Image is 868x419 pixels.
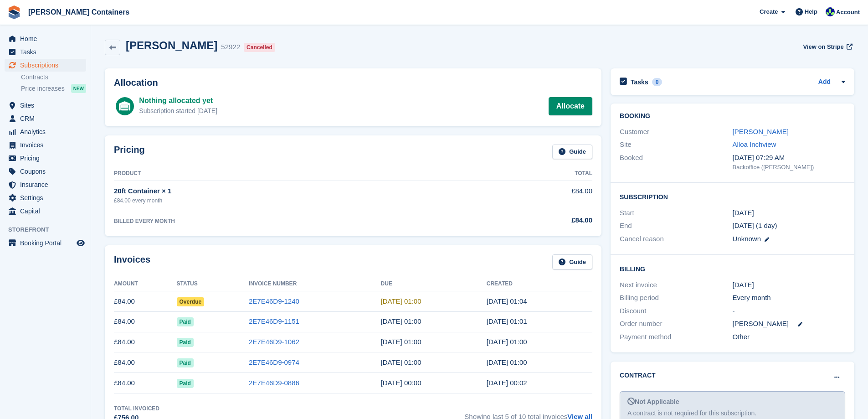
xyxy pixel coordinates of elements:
[20,32,75,45] span: Home
[733,140,776,148] a: Alloa Inchview
[21,73,86,82] a: Contracts
[5,165,86,178] a: menu
[733,235,761,243] span: Unknown
[620,306,732,316] div: Discount
[177,277,249,291] th: Status
[620,293,732,303] div: Billing period
[114,311,177,332] td: £84.00
[114,78,592,88] h2: Allocation
[114,332,177,352] td: £84.00
[177,379,194,388] span: Paid
[126,39,217,52] h2: [PERSON_NAME]
[381,317,421,325] time: 2025-06-15 00:00:00 UTC
[244,43,275,52] div: Cancelled
[71,84,86,93] div: NEW
[803,42,843,52] span: View on Stripe
[114,404,159,413] div: Total Invoiced
[818,77,831,88] a: Add
[8,225,91,234] span: Storefront
[5,178,86,191] a: menu
[20,178,75,191] span: Insurance
[21,83,86,93] a: Price increases NEW
[487,358,527,366] time: 2025-04-14 00:00:44 UTC
[733,153,845,163] div: [DATE] 07:29 AM
[20,139,75,151] span: Invoices
[620,234,732,244] div: Cancel reason
[620,319,732,329] div: Order number
[5,205,86,217] a: menu
[381,277,487,291] th: Due
[7,5,21,19] img: stora-icon-8386f47178a22dfd0bd8f6a31ec36ba5ce8667c1dd55bd0f319d3a0aa187defe.svg
[20,46,75,58] span: Tasks
[470,215,592,226] div: £84.00
[249,358,299,366] a: 2E7E46D9-0974
[114,217,470,225] div: BILLED EVERY MONTH
[733,128,789,135] a: [PERSON_NAME]
[114,352,177,373] td: £84.00
[487,379,527,387] time: 2025-03-14 00:02:00 UTC
[760,7,778,16] span: Create
[5,237,86,249] a: menu
[5,191,86,204] a: menu
[114,186,470,197] div: 20ft Container × 1
[5,59,86,72] a: menu
[139,106,217,116] div: Subscription started [DATE]
[5,99,86,112] a: menu
[733,222,777,229] span: [DATE] (1 day)
[114,145,145,160] h2: Pricing
[620,127,732,137] div: Customer
[620,140,732,150] div: Site
[470,181,592,210] td: £84.00
[20,237,75,249] span: Booking Portal
[5,139,86,151] a: menu
[381,379,421,387] time: 2025-03-15 00:00:00 UTC
[620,371,656,380] h2: Contract
[114,291,177,312] td: £84.00
[381,358,421,366] time: 2025-04-15 00:00:00 UTC
[20,205,75,217] span: Capital
[620,153,732,172] div: Booked
[487,317,527,325] time: 2025-06-14 00:01:58 UTC
[805,7,817,16] span: Help
[470,166,592,181] th: Total
[20,99,75,112] span: Sites
[177,317,194,326] span: Paid
[620,332,732,342] div: Payment method
[487,338,527,346] time: 2025-05-14 00:00:01 UTC
[620,208,732,218] div: Start
[627,409,837,418] div: A contract is not required for this subscription.
[381,338,421,346] time: 2025-05-15 00:00:00 UTC
[20,59,75,72] span: Subscriptions
[733,280,845,290] div: [DATE]
[20,191,75,204] span: Settings
[5,46,86,58] a: menu
[114,373,177,393] td: £84.00
[177,297,205,306] span: Overdue
[733,293,845,303] div: Every month
[114,277,177,291] th: Amount
[487,277,592,291] th: Created
[20,165,75,178] span: Coupons
[177,358,194,367] span: Paid
[549,97,592,115] a: Allocate
[25,5,133,20] a: [PERSON_NAME] Containers
[620,280,732,290] div: Next invoice
[552,145,592,160] a: Guide
[114,197,470,205] div: £84.00 every month
[836,8,860,17] span: Account
[114,166,470,181] th: Product
[631,78,648,86] h2: Tasks
[20,125,75,138] span: Analytics
[733,163,845,172] div: Backoffice ([PERSON_NAME])
[249,297,299,305] a: 2E7E46D9-1240
[139,95,217,106] div: Nothing allocated yet
[249,277,381,291] th: Invoice Number
[487,297,527,305] time: 2025-07-14 00:04:11 UTC
[249,379,299,387] a: 2E7E46D9-0886
[114,254,150,269] h2: Invoices
[552,254,592,269] a: Guide
[733,332,845,342] div: Other
[620,192,845,201] h2: Subscription
[20,112,75,125] span: CRM
[733,319,789,329] span: [PERSON_NAME]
